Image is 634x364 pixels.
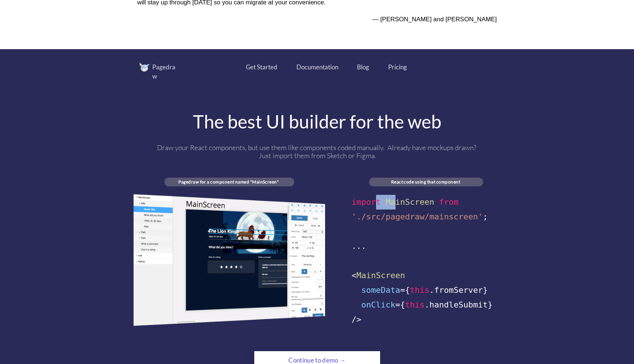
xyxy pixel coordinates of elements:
a: Pagedraw [139,62,190,81]
span: this [405,300,425,309]
div: ; [351,210,501,224]
div: The best UI builder for the web [134,112,501,131]
div: Draw your React components, but use them like components coded manually. Already have mockups dra... [153,143,481,160]
img: image.png [139,62,150,72]
div: React code using that component [369,179,482,185]
span: MainScreen [357,271,405,280]
a: Pricing [388,62,407,72]
div: Pagedraw for a component named "MainScreen" [164,179,293,185]
span: onClick [361,300,396,309]
div: ... [351,239,501,254]
div: ={ .handleSubmit} [351,298,501,312]
span: import [351,197,380,207]
p: — [PERSON_NAME] and [PERSON_NAME] [137,14,497,25]
img: image.png [134,194,325,326]
a: Get Started [246,62,277,72]
span: MainScreen [386,197,434,207]
a: Documentation [296,62,339,72]
div: Pagedraw [152,62,180,81]
span: this [410,285,429,295]
div: < [351,268,501,283]
span: from [439,197,459,207]
div: ={ .fromServer} [351,283,501,298]
span: './src/pagedraw/mainscreen' [351,212,483,221]
div: /> [351,312,501,327]
span: someData [361,285,400,295]
a: Blog [357,62,369,72]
